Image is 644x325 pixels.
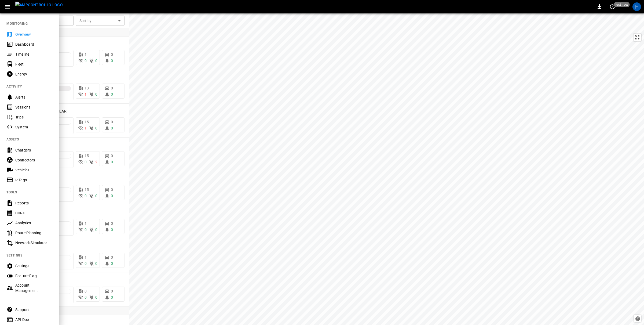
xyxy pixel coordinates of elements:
div: Overview [15,32,53,37]
div: CDRs [15,210,53,216]
div: Analytics [15,220,53,226]
div: Network Simulator [15,240,53,245]
div: Alerts [15,95,53,100]
div: Settings [15,263,53,269]
div: Reports [15,200,53,206]
div: Trips [15,114,53,120]
div: Connectors [15,157,53,163]
div: Support [15,307,53,312]
div: Chargers [15,147,53,153]
div: System [15,124,53,130]
div: Sessions [15,104,53,110]
img: ampcontrol.io logo [15,2,63,8]
div: Route Planning [15,230,53,236]
div: API Doc [15,317,53,322]
div: Energy [15,71,53,77]
div: profile-icon [632,2,641,11]
div: Dashboard [15,42,53,47]
div: IdTags [15,177,53,183]
div: Feature Flag [15,273,53,279]
div: Timeline [15,52,53,57]
button: set refresh interval [608,2,617,11]
div: Account Management [15,283,53,293]
div: Fleet [15,62,53,67]
span: just now [614,2,630,7]
div: Vehicles [15,167,53,173]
